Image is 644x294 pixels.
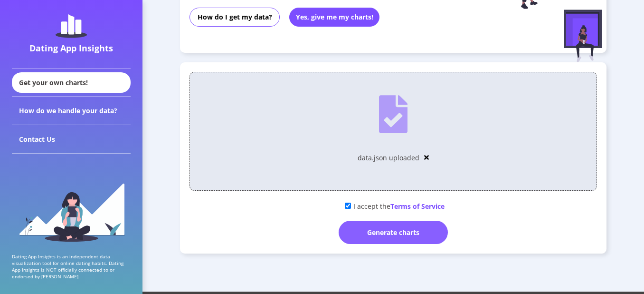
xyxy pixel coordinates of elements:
div: Get your own charts! [12,72,131,93]
div: data.json uploaded [358,153,419,162]
button: Yes, give me my charts! [289,8,379,27]
img: female-figure-sitting.afd5d174.svg [564,10,602,62]
div: Dating App Insights [14,42,128,54]
img: close-solid.cbe4567e.svg [424,154,429,161]
div: Contact Us [12,125,131,154]
p: Dating App Insights is an independent data visualization tool for online dating habits. Dating Ap... [12,253,131,280]
img: sidebar_girl.91b9467e.svg [18,182,125,242]
button: How do I get my data? [189,8,280,27]
span: Terms of Service [390,202,445,211]
div: How do we handle your data? [12,97,131,125]
img: dating-app-insights-logo.5abe6921.svg [56,14,87,38]
div: Generate charts [339,221,448,244]
img: file-uploaded.ea247aa8.svg [379,95,407,133]
div: I accept the [189,198,597,214]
